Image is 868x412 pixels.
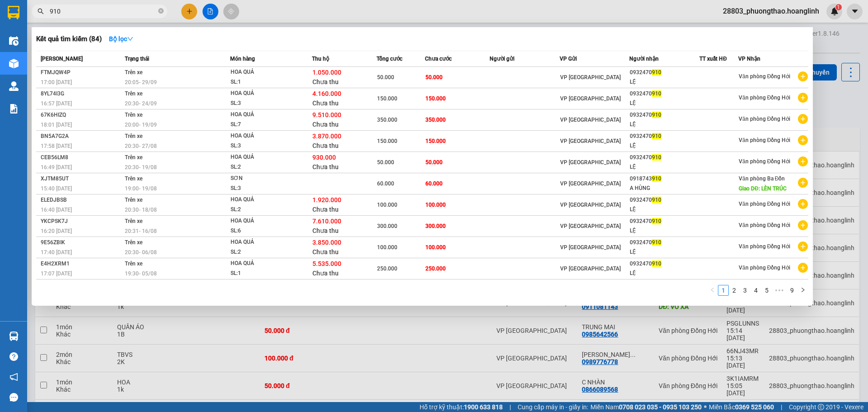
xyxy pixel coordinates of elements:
div: SƠN [231,174,298,184]
div: LỆ [630,77,699,87]
span: 18:01 [DATE] [41,122,72,128]
div: SL: 1 [231,269,298,279]
span: 20:30 - 19/08 [125,164,157,170]
span: 20:00 - 19/09 [125,122,157,128]
img: logo-vxr [8,6,19,19]
span: plus-circle [798,156,808,166]
span: plus-circle [798,114,808,124]
span: Người gửi [490,56,514,62]
span: Chưa cước [425,56,452,62]
span: 100.000 [377,244,397,251]
span: plus-circle [798,178,808,188]
span: 1.050.000 [312,69,341,76]
div: SL: 3 [231,184,298,194]
span: Văn phòng Đồng Hới [739,243,790,250]
span: 250.000 [377,265,397,272]
span: VP [GEOGRAPHIC_DATA] [560,244,621,251]
span: 910 [652,218,661,224]
span: 150.000 [425,138,446,144]
div: HOA QUẢ [231,152,298,162]
div: SL: 2 [231,205,298,215]
input: Tìm tên, số ĐT hoặc mã đơn [50,6,156,16]
span: VP [GEOGRAPHIC_DATA] [560,95,621,102]
span: question-circle [9,352,18,361]
span: 50.000 [377,74,394,81]
span: Trên xe [125,154,142,161]
span: 7.610.000 [312,218,341,225]
div: LỆ [630,99,699,108]
span: 910 [652,197,661,203]
div: 0918743 [630,174,699,184]
div: BN5A7G2A [41,132,122,141]
span: Trên xe [125,260,142,267]
span: Giao DĐ: LÈN TRÚC [739,185,787,192]
span: message [9,393,18,402]
span: Trên xe [125,69,142,76]
span: 930.000 [312,154,336,161]
span: 16:20 [DATE] [41,228,72,234]
span: 15:40 [DATE] [41,185,72,192]
span: 19:30 - 05/08 [125,270,157,277]
span: 4.160.000 [312,90,341,97]
span: 910 [652,90,661,97]
span: 50.000 [377,159,394,166]
span: 5.535.000 [312,260,341,267]
span: 17:40 [DATE] [41,249,72,256]
span: 300.000 [377,223,397,229]
img: solution-icon [9,104,19,114]
div: LỆ [630,226,699,236]
div: 9E56ZBIK [41,238,122,247]
div: SL: 3 [231,99,298,109]
span: VP [GEOGRAPHIC_DATA] [560,180,621,187]
li: Next Page [797,285,808,296]
li: 9 [787,285,797,296]
span: Người nhận [629,56,659,62]
span: VP [GEOGRAPHIC_DATA] [560,138,621,144]
div: SL: 1 [231,77,298,87]
span: 910 [652,69,661,76]
span: VP Gửi [560,56,577,62]
div: E4H2XRM1 [41,259,122,269]
span: Trên xe [125,90,142,97]
div: HOA QUẢ [231,259,298,269]
span: 3.870.000 [312,133,341,140]
a: 9 [787,285,797,295]
div: 67K6HIZQ [41,110,122,120]
div: YKCPSK7J [41,217,122,226]
span: right [800,287,806,293]
span: plus-circle [798,135,808,145]
div: HOA QUẢ [231,195,298,205]
span: Món hàng [230,56,255,62]
span: 50.000 [425,74,443,81]
span: 300.000 [425,223,446,229]
div: 0932470 [630,153,699,162]
div: LỆ [630,269,699,278]
span: 16:40 [DATE] [41,207,72,213]
span: [PERSON_NAME] [41,56,83,62]
div: 0932470 [630,68,699,77]
li: 2 [729,285,740,296]
h3: Kết quả tìm kiếm ( 84 ) [36,34,102,44]
span: Chưa thu [312,248,339,256]
span: 910 [652,239,661,246]
span: 1.920.000 [312,196,341,204]
div: HOA QUẢ [231,110,298,120]
div: LỆ [630,205,699,214]
span: 9.510.000 [312,111,341,118]
span: plus-circle [798,242,808,251]
span: plus-circle [798,93,808,103]
span: plus-circle [798,263,808,273]
span: VP [GEOGRAPHIC_DATA] [560,202,621,208]
li: 1 [718,285,729,296]
div: SL: 2 [231,162,298,172]
a: 5 [762,285,772,295]
img: warehouse-icon [9,331,19,341]
div: SL: 7 [231,120,298,130]
span: 17:07 [DATE] [41,270,72,277]
span: Chưa thu [312,227,339,234]
span: close-circle [158,7,164,16]
span: plus-circle [798,220,808,230]
a: 1 [718,285,728,295]
span: 910 [652,260,661,267]
span: 20:30 - 06/08 [125,249,157,256]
